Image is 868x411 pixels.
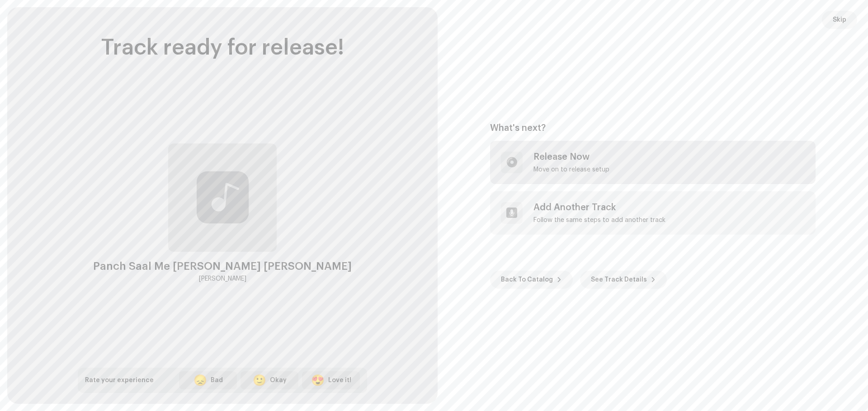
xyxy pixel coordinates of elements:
[580,271,667,289] button: See Track Details
[533,152,609,162] div: Release Now
[253,375,266,386] div: 🙂
[211,376,223,385] div: Bad
[93,259,352,273] div: Panch Saal Me [PERSON_NAME] [PERSON_NAME]
[85,377,154,383] span: Rate your experience
[833,11,846,29] span: Skip
[199,273,246,284] div: [PERSON_NAME]
[193,375,207,386] div: 😞
[822,11,857,29] button: Skip
[490,141,816,184] re-a-post-create-item: Release Now
[311,375,325,386] div: 😍
[101,36,344,60] div: Track ready for release!
[533,202,665,213] div: Add Another Track
[490,191,816,235] re-a-post-create-item: Add Another Track
[533,166,609,173] div: Move on to release setup
[591,271,647,289] span: See Track Details
[501,271,553,289] span: Back To Catalog
[270,376,287,385] div: Okay
[490,271,573,289] button: Back To Catalog
[490,123,816,134] div: What's next?
[533,217,665,224] div: Follow the same steps to add another track
[328,376,351,385] div: Love it!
